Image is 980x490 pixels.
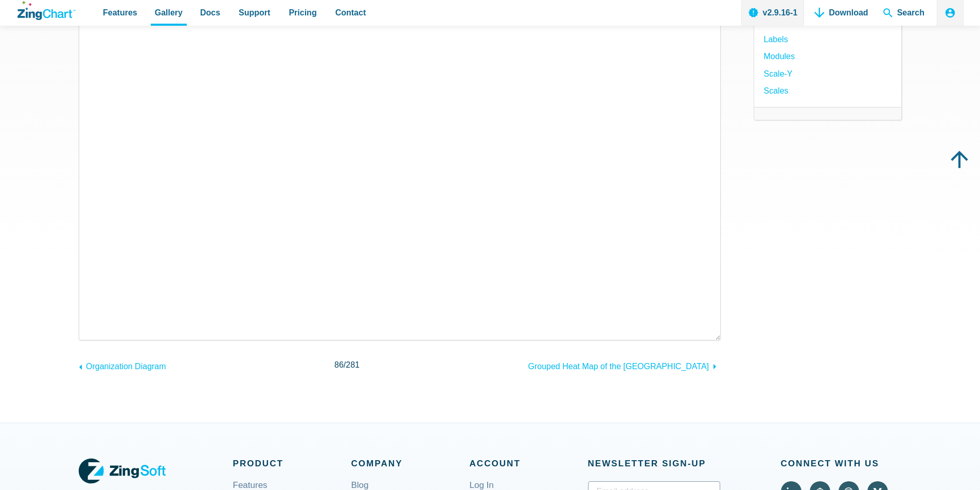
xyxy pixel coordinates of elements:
a: ZingSoft Logo. Click to visit the ZingSoft site (external). [79,456,166,486]
span: Gallery [155,6,183,20]
a: Grouped Heat Map of the [GEOGRAPHIC_DATA] [528,357,721,373]
a: modules [764,49,795,63]
span: Company [351,456,470,471]
span: Organization Diagram [86,362,166,371]
span: Grouped Heat Map of the [GEOGRAPHIC_DATA] [528,362,709,371]
span: 86 [334,360,344,369]
span: Account [470,456,588,471]
span: Product [233,456,351,471]
span: Pricing [289,6,316,20]
span: Docs [200,6,220,20]
span: / [334,358,360,372]
a: Organization Diagram [79,357,166,373]
span: Newsletter Sign‑up [588,456,720,471]
a: Labels [764,32,788,46]
a: Scales [764,84,789,98]
a: Scale-Y [764,67,793,81]
span: Support [239,6,270,20]
span: 281 [346,360,360,369]
a: ZingChart Logo. Click to return to the homepage [17,1,76,20]
span: Features [103,6,137,20]
span: Contact [335,6,366,20]
span: Connect With Us [781,456,902,471]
